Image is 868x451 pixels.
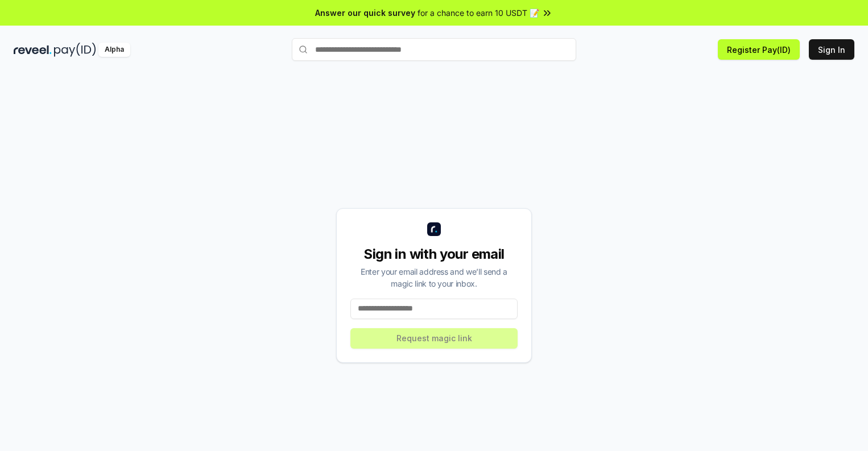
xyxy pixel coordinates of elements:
button: Register Pay(ID) [718,39,800,60]
div: Sign in with your email [350,245,518,263]
div: Alpha [98,43,130,57]
img: reveel_dark [14,43,52,57]
img: logo_small [427,222,441,236]
span: for a chance to earn 10 USDT 📝 [418,7,539,19]
div: Enter your email address and we’ll send a magic link to your inbox. [350,266,518,289]
img: pay_id [54,43,96,57]
button: Sign In [809,39,854,60]
span: Answer our quick survey [315,7,415,19]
